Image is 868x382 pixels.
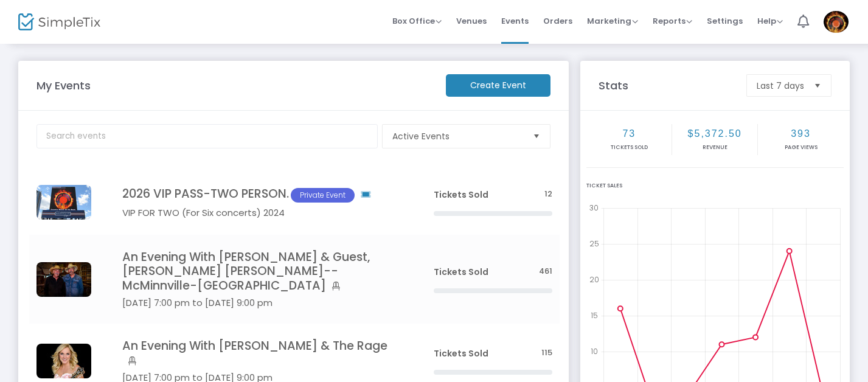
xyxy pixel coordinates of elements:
text: 20 [589,274,599,285]
span: Marketing [587,15,638,27]
h4: An Evening With [PERSON_NAME] & The Rage [122,339,397,367]
p: Revenue [673,144,756,152]
text: 15 [591,310,598,321]
span: 115 [541,347,552,359]
span: Tickets Sold [434,266,488,278]
input: Search events [36,124,378,148]
img: photo2021.jpg [36,262,91,297]
h2: 393 [759,128,842,139]
h4: An Evening With [PERSON_NAME] & Guest, [PERSON_NAME] [PERSON_NAME]--McMinnville-[GEOGRAPHIC_DATA] [122,250,397,293]
h5: VIP FOR TWO (For Six concerts) 2024 [122,207,397,218]
span: Help [757,15,783,27]
img: IMG5773.JPG [36,185,91,220]
span: Last 7 days [757,80,804,92]
span: Tickets Sold [434,347,488,359]
text: 30 [589,203,599,213]
span: Reports [653,15,692,27]
span: Active Events [392,130,523,142]
span: Box Office [392,15,442,27]
span: 461 [539,266,552,277]
button: Select [809,75,826,96]
h2: $5,372.50 [673,128,756,139]
h4: 2026 VIP PASS-TWO PERSON. [122,187,397,203]
m-panel-title: Stats [593,77,741,94]
p: Page Views [759,144,842,152]
text: 25 [589,238,599,249]
span: Tickets Sold [434,189,488,201]
span: Events [501,5,529,36]
m-button: Create Event [446,74,550,97]
p: Tickets sold [588,144,670,152]
h5: [DATE] 7:00 pm to [DATE] 9:00 pm [122,297,397,308]
span: Settings [707,5,743,36]
span: Venues [456,5,487,36]
span: 12 [544,189,552,200]
h2: 73 [588,128,670,139]
button: Select [528,125,545,148]
text: 10 [591,346,598,356]
div: Ticket Sales [586,182,844,190]
span: Private Event [291,188,355,203]
m-panel-title: My Events [30,77,440,94]
span: Orders [543,5,572,36]
img: 63872673818498636138246194101558236903014835759777712050798592o.jpg [36,344,91,378]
